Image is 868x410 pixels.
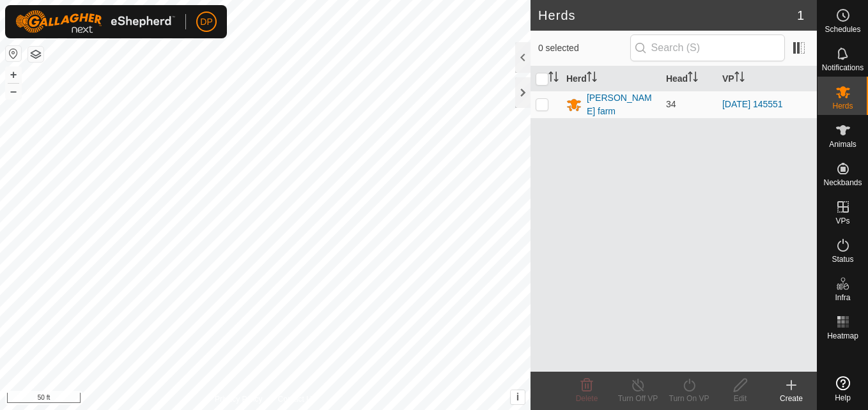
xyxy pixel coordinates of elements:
button: – [6,84,21,99]
span: Status [832,255,853,263]
div: Turn Off VP [612,393,663,404]
button: i [511,390,525,404]
img: Gallagher Logo [15,10,175,33]
span: 0 selected [538,42,630,55]
span: Heatmap [827,332,858,340]
span: i [516,391,519,402]
button: Map Layers [28,47,43,62]
span: Neckbands [823,179,862,186]
span: DP [200,15,212,29]
span: Animals [829,140,856,148]
span: Delete [576,394,598,403]
th: Head [661,66,717,91]
a: [DATE] 145551 [722,99,783,109]
div: Edit [715,393,766,404]
span: Schedules [825,26,860,33]
span: Infra [835,294,850,301]
div: Create [766,393,817,404]
a: Contact Us [278,393,316,405]
span: Help [835,394,851,402]
th: VP [717,66,817,91]
button: + [6,67,21,82]
p-sorticon: Activate to sort [548,73,559,84]
span: 1 [797,6,804,25]
p-sorticon: Activate to sort [688,73,698,84]
th: Herd [561,66,661,91]
div: Turn On VP [663,393,715,404]
span: VPs [835,217,849,225]
span: Notifications [822,64,864,72]
input: Search (S) [630,34,785,61]
p-sorticon: Activate to sort [587,73,597,84]
div: [PERSON_NAME] farm [587,91,656,118]
p-sorticon: Activate to sort [734,73,745,84]
a: Help [818,371,868,407]
span: Herds [832,102,853,110]
a: Privacy Policy [215,393,263,405]
h2: Herds [538,8,797,23]
button: Reset Map [6,46,21,61]
span: 34 [666,99,676,109]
